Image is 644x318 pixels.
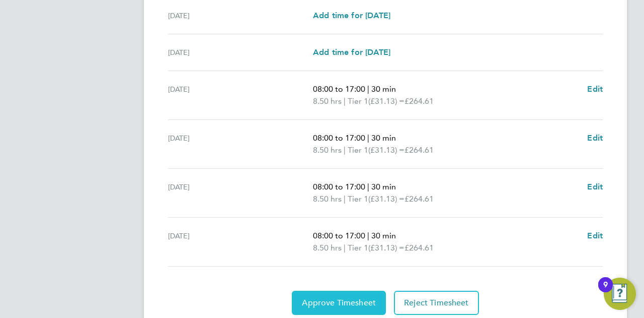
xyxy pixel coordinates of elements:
span: Tier 1 [348,95,368,107]
span: Edit [587,231,603,240]
span: | [344,243,346,252]
span: 8.50 hrs [313,243,342,252]
div: [DATE] [168,230,313,254]
div: 9 [603,285,608,298]
span: | [344,96,346,106]
span: (£31.13) = [368,194,405,204]
a: Add time for [DATE] [313,10,390,22]
span: | [367,182,369,192]
a: Edit [587,181,603,193]
span: Add time for [DATE] [313,11,390,20]
span: 08:00 to 17:00 [313,84,365,94]
span: Edit [587,133,603,143]
button: Reject Timesheet [394,291,479,315]
span: Tier 1 [348,242,368,254]
button: Open Resource Center, 9 new notifications [604,278,636,310]
span: Reject Timesheet [404,298,469,308]
span: | [367,84,369,94]
span: | [344,194,346,204]
span: £264.61 [405,145,434,155]
span: Tier 1 [348,144,368,156]
span: | [367,133,369,143]
span: | [344,145,346,155]
span: 30 min [371,182,396,192]
span: 08:00 to 17:00 [313,231,365,240]
a: Edit [587,83,603,95]
div: [DATE] [168,132,313,156]
span: Edit [587,182,603,192]
button: Approve Timesheet [292,291,386,315]
span: 08:00 to 17:00 [313,133,365,143]
span: Edit [587,84,603,94]
div: [DATE] [168,83,313,107]
div: [DATE] [168,10,313,22]
span: 8.50 hrs [313,96,342,106]
span: (£31.13) = [368,96,405,106]
span: £264.61 [405,96,434,106]
span: 08:00 to 17:00 [313,182,365,192]
span: (£31.13) = [368,243,405,252]
span: (£31.13) = [368,145,405,155]
span: £264.61 [405,243,434,252]
span: Approve Timesheet [302,298,376,308]
span: 8.50 hrs [313,194,342,204]
div: [DATE] [168,181,313,205]
div: [DATE] [168,46,313,58]
a: Edit [587,230,603,242]
span: £264.61 [405,194,434,204]
span: 30 min [371,231,396,240]
span: 30 min [371,84,396,94]
span: 30 min [371,133,396,143]
a: Add time for [DATE] [313,46,390,58]
a: Edit [587,132,603,144]
span: Add time for [DATE] [313,47,390,57]
span: Tier 1 [348,193,368,205]
span: 8.50 hrs [313,145,342,155]
span: | [367,231,369,240]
